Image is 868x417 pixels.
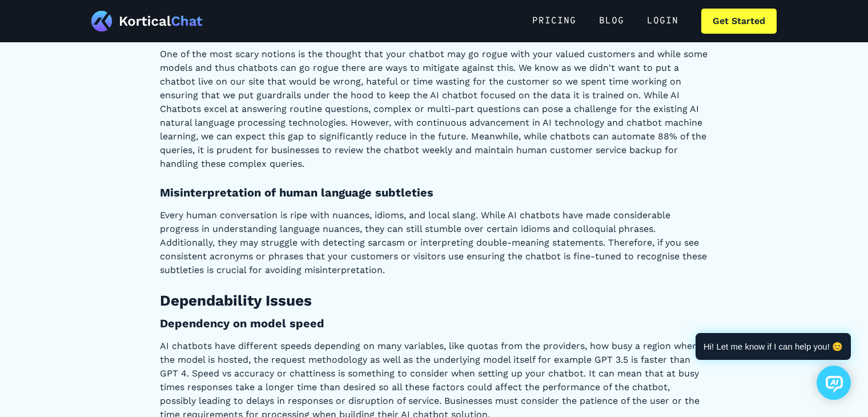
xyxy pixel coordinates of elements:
p: One of the most scary notions is the thought that your chatbot may go rogue with your valued cust... [160,47,708,171]
a: Get Started [701,9,777,34]
a: Login [636,9,690,34]
p: Every human conversation is ripe with nuances, idioms, and local slang. While AI chatbots have ma... [160,209,708,277]
a: Blog [588,9,636,34]
h3: Dependability Issues [160,291,708,311]
h4: Dependency on model speed [160,316,708,331]
h4: Misinterpretation of human language subtleties [160,185,708,200]
a: Pricing [521,9,588,34]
